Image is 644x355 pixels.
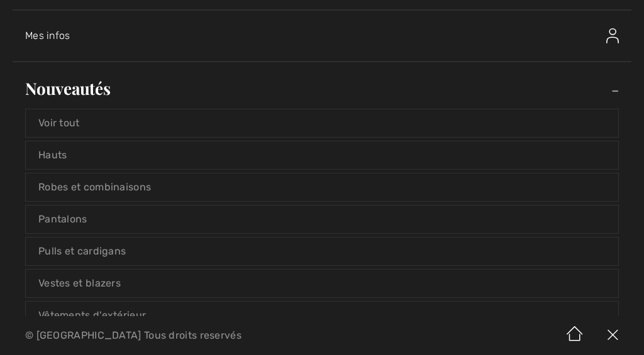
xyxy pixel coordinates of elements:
[26,141,618,169] a: Hauts
[26,302,618,329] a: Vêtements d'extérieur
[26,270,618,297] a: Vestes et blazers
[594,316,631,355] img: X
[25,30,70,41] span: Mes infos
[26,109,618,137] a: Voir tout
[26,173,618,201] a: Robes et combinaisons
[556,316,594,355] img: Accueil
[25,331,379,340] p: © [GEOGRAPHIC_DATA] Tous droits reservés
[26,205,618,233] a: Pantalons
[606,28,619,43] img: Mes infos
[26,238,618,265] a: Pulls et cardigans
[13,75,631,102] a: Nouveautés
